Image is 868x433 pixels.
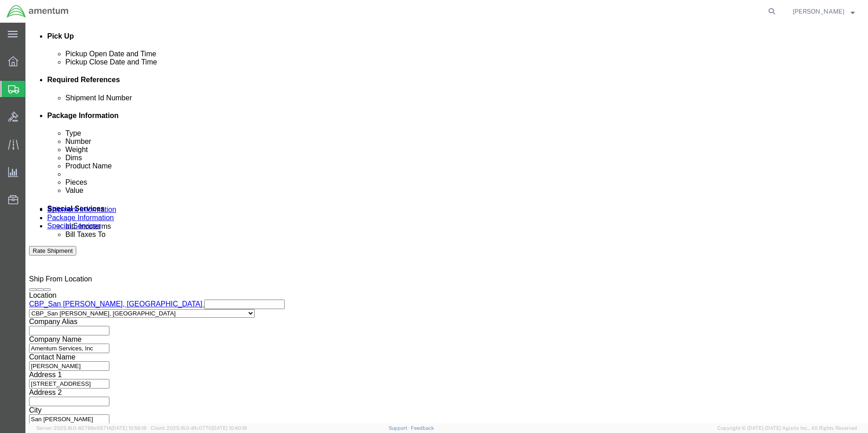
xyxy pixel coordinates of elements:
[212,425,247,431] span: [DATE] 10:40:19
[111,425,147,431] span: [DATE] 10:56:16
[389,425,411,431] a: Support
[717,424,857,432] span: Copyright © [DATE]-[DATE] Agistix Inc., All Rights Reserved
[792,6,855,17] button: [PERSON_NAME]
[151,425,247,431] span: Client: 2025.16.0-8fc0770
[411,425,434,431] a: Feedback
[36,425,147,431] span: Server: 2025.16.0-82789e55714
[25,23,868,423] iframe: FS Legacy Container
[6,5,69,18] img: logo
[793,6,844,16] span: Forrest Gregg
